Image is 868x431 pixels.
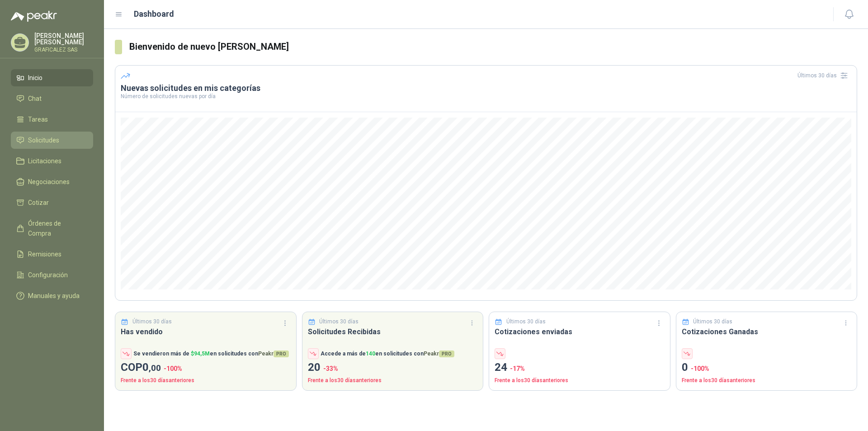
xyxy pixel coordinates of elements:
p: 20 [308,359,478,376]
span: PRO [274,350,289,357]
a: Inicio [11,69,93,86]
p: 24 [495,359,665,376]
h3: Has vendido [121,326,291,337]
p: Frente a los 30 días anteriores [121,376,291,385]
p: Se vendieron más de en solicitudes con [133,350,289,358]
a: Tareas [11,111,93,128]
span: ,00 [149,363,161,373]
p: Últimos 30 días [132,317,172,326]
span: Licitaciones [28,156,61,166]
p: Últimos 30 días [319,317,359,326]
span: Chat [28,94,42,104]
span: Órdenes de Compra [28,218,85,238]
img: Logo peakr [11,11,57,22]
span: Negociaciones [28,177,70,187]
p: Número de solicitudes nuevas por día [121,94,851,99]
span: -100 % [691,365,709,372]
span: PRO [439,350,454,357]
p: 0 [682,359,852,376]
span: $ 94,5M [191,350,210,357]
a: Órdenes de Compra [11,215,93,242]
span: 140 [366,350,375,357]
span: Configuración [28,270,68,280]
a: Remisiones [11,246,93,263]
a: Negociaciones [11,173,93,190]
p: Accede a más de en solicitudes con [321,350,454,358]
span: -33 % [323,365,338,372]
h3: Cotizaciones Ganadas [682,326,852,337]
span: -17 % [510,365,525,372]
p: Frente a los 30 días anteriores [682,376,852,385]
h1: Dashboard [134,8,174,20]
p: Últimos 30 días [506,317,546,326]
a: Manuales y ayuda [11,287,93,304]
h3: Cotizaciones enviadas [495,326,665,337]
span: Solicitudes [28,135,59,145]
span: Cotizar [28,198,49,208]
a: Solicitudes [11,132,93,149]
a: Chat [11,90,93,107]
p: Frente a los 30 días anteriores [308,376,478,385]
a: Configuración [11,266,93,284]
span: Peakr [258,350,289,357]
span: 0 [142,361,161,374]
span: -100 % [164,365,182,372]
span: Tareas [28,114,48,124]
span: Peakr [424,350,454,357]
a: Licitaciones [11,152,93,170]
h3: Bienvenido de nuevo [PERSON_NAME] [129,40,857,54]
p: Últimos 30 días [693,317,732,326]
a: Cotizar [11,194,93,211]
div: Últimos 30 días [797,68,851,83]
span: Manuales y ayuda [28,291,80,301]
span: Inicio [28,73,42,83]
p: GRAFICALEZ SAS [34,47,93,52]
p: COP [121,359,291,376]
h3: Nuevas solicitudes en mis categorías [121,83,851,94]
p: [PERSON_NAME] [PERSON_NAME] [34,33,93,45]
p: Frente a los 30 días anteriores [495,376,665,385]
h3: Solicitudes Recibidas [308,326,478,337]
span: Remisiones [28,249,61,259]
